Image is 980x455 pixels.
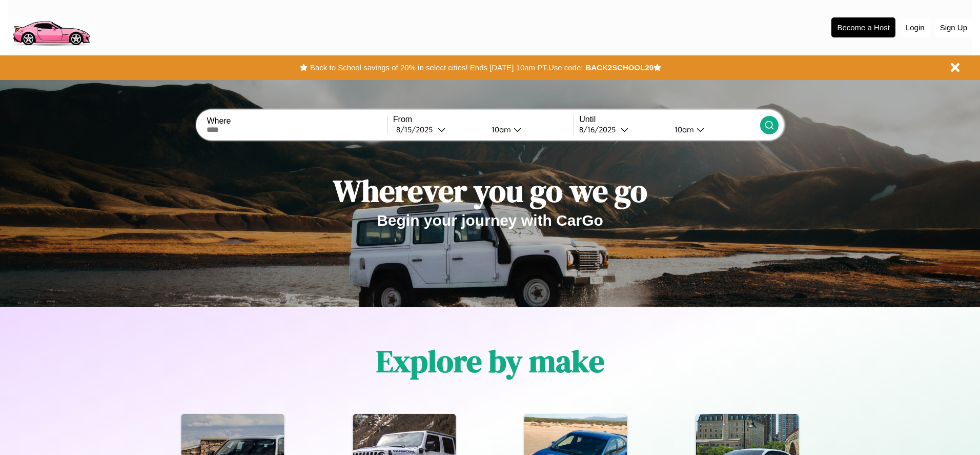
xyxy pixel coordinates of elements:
label: From [393,115,574,124]
div: 10am [486,125,514,134]
button: Login [901,18,930,37]
button: 10am [666,124,760,135]
label: Until [579,115,760,124]
button: Back to School savings of 20% in select cities! Ends [DATE] 10am PT.Use code: [308,61,585,75]
b: BACK2SCHOOL20 [585,63,654,72]
button: Sign Up [935,18,972,37]
h1: Explore by make [376,340,604,382]
div: 8 / 15 / 2025 [396,125,438,134]
button: 8/15/2025 [393,124,483,135]
div: 10am [669,125,697,134]
label: Where [207,116,387,126]
button: Become a Host [831,17,895,37]
img: logo [8,5,94,48]
div: 8 / 16 / 2025 [579,125,621,134]
button: 10am [483,124,574,135]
